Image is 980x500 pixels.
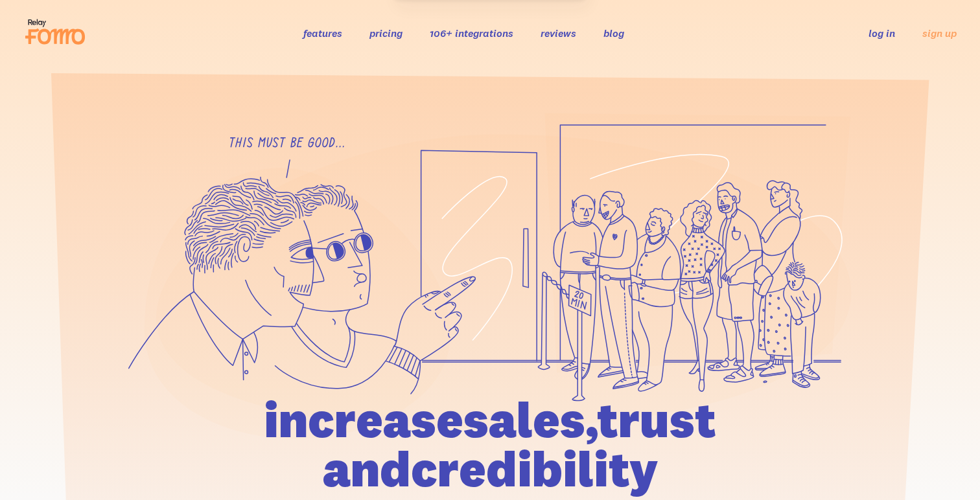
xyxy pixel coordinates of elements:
[541,27,576,40] a: reviews
[922,27,957,40] a: sign up
[303,27,342,40] a: features
[369,27,402,40] a: pricing
[869,27,895,40] a: log in
[190,395,790,494] h1: increase sales, trust and credibility
[603,27,624,40] a: blog
[430,27,513,40] a: 106+ integrations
